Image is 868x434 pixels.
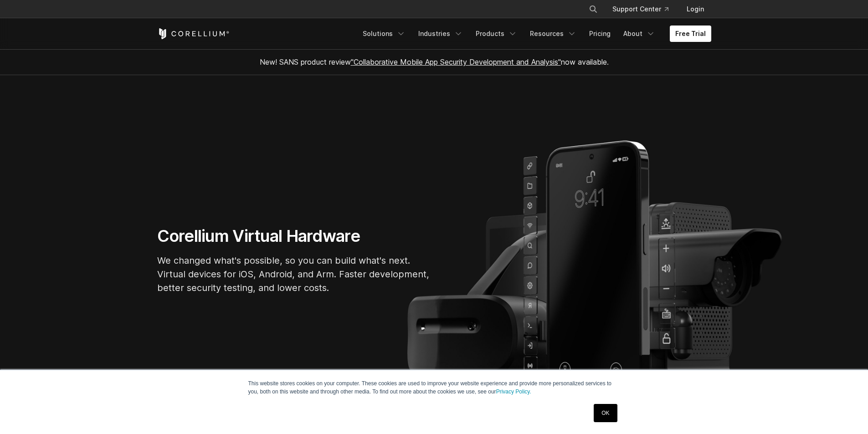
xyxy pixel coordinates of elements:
[524,26,582,42] a: Resources
[578,1,711,17] div: Navigation Menu
[470,26,523,42] a: Products
[260,57,609,66] span: New! SANS product review now available.
[585,1,601,17] button: Search
[357,26,411,42] a: Solutions
[496,388,531,395] a: Privacy Policy.
[618,26,661,42] a: About
[584,26,616,42] a: Pricing
[605,1,676,17] a: Support Center
[351,57,561,66] a: "Collaborative Mobile App Security Development and Analysis"
[157,28,230,39] a: Corellium Home
[157,254,431,295] p: We changed what's possible, so you can build what's next. Virtual devices for iOS, Android, and A...
[357,26,711,42] div: Navigation Menu
[248,379,620,396] p: This website stores cookies on your computer. These cookies are used to improve your website expe...
[679,1,711,17] a: Login
[594,404,617,422] a: OK
[157,226,431,246] h1: Corellium Virtual Hardware
[413,26,468,42] a: Industries
[670,26,711,42] a: Free Trial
